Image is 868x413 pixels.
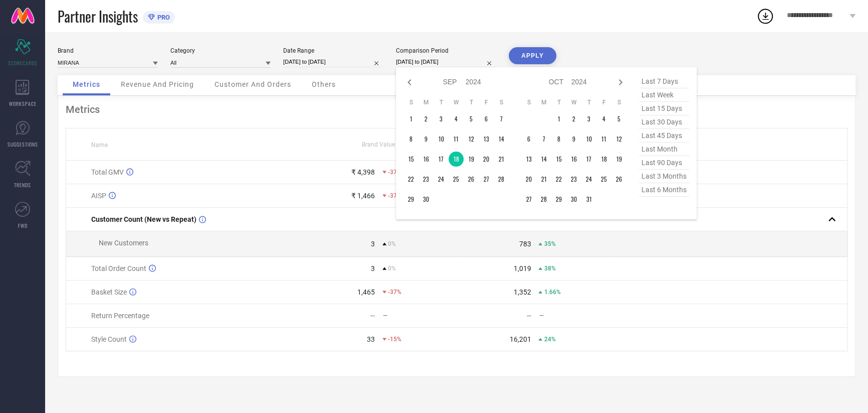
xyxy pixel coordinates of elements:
[388,192,401,199] span: -37%
[8,141,38,148] span: SUGGESTIONS
[756,7,774,25] div: Open download list
[351,168,375,176] div: ₹ 4,398
[479,98,494,106] th: Friday
[58,6,138,27] span: Partner Insights
[566,192,581,207] td: Wed Oct 30 2024
[418,98,433,106] th: Monday
[509,335,531,343] div: 16,201
[370,312,375,320] div: —
[14,181,31,189] span: TRENDS
[639,183,689,197] span: last 6 months
[403,76,415,88] div: Previous month
[388,336,401,343] span: -15%
[479,111,494,126] td: Fri Sep 06 2024
[639,115,689,129] span: last 30 days
[596,111,611,126] td: Fri Oct 04 2024
[581,98,596,106] th: Thursday
[581,152,596,167] td: Thu Oct 17 2024
[566,98,581,106] th: Wednesday
[371,240,375,248] div: 3
[494,152,509,167] td: Sat Sep 21 2024
[544,265,555,272] span: 38%
[99,239,148,247] span: New Customers
[566,111,581,126] td: Wed Oct 02 2024
[581,111,596,126] td: Thu Oct 03 2024
[611,98,626,106] th: Saturday
[536,192,551,207] td: Mon Oct 28 2024
[544,336,555,343] span: 24%
[639,143,689,156] span: last month
[433,98,449,106] th: Tuesday
[91,312,149,320] span: Return Percentage
[494,98,509,106] th: Saturday
[639,88,689,102] span: last week
[539,312,612,319] div: —
[91,335,127,343] span: Style Count
[513,288,531,296] div: 1,352
[596,98,611,106] th: Friday
[396,57,496,67] input: Select comparison period
[121,80,194,88] span: Revenue And Pricing
[611,111,626,126] td: Sat Oct 05 2024
[433,111,449,126] td: Tue Sep 03 2024
[170,47,271,54] div: Category
[494,111,509,126] td: Sat Sep 07 2024
[581,172,596,187] td: Thu Oct 24 2024
[383,312,456,319] div: —
[519,240,531,248] div: 783
[449,172,464,187] td: Wed Sep 25 2024
[536,131,551,147] td: Mon Oct 07 2024
[371,264,375,272] div: 3
[396,47,496,54] div: Comparison Period
[403,152,418,167] td: Sun Sep 15 2024
[66,103,847,115] div: Metrics
[464,111,479,126] td: Thu Sep 05 2024
[388,265,396,272] span: 0%
[73,80,100,88] span: Metrics
[526,312,531,320] div: —
[479,131,494,147] td: Fri Sep 13 2024
[388,240,396,247] span: 0%
[403,111,418,126] td: Sun Sep 01 2024
[536,152,551,167] td: Mon Oct 14 2024
[403,98,418,106] th: Sunday
[91,288,127,296] span: Basket Size
[464,172,479,187] td: Thu Sep 26 2024
[494,131,509,147] td: Sat Sep 14 2024
[418,192,433,207] td: Mon Sep 30 2024
[283,47,383,54] div: Date Range
[611,131,626,147] td: Sat Oct 12 2024
[566,131,581,147] td: Wed Oct 09 2024
[551,172,566,187] td: Tue Oct 22 2024
[596,172,611,187] td: Fri Oct 25 2024
[521,98,536,106] th: Sunday
[433,152,449,167] td: Tue Sep 17 2024
[464,152,479,167] td: Thu Sep 19 2024
[449,152,464,167] td: Wed Sep 18 2024
[357,288,375,296] div: 1,465
[521,192,536,207] td: Sun Oct 27 2024
[596,131,611,147] td: Fri Oct 11 2024
[479,172,494,187] td: Fri Sep 27 2024
[566,152,581,167] td: Wed Oct 16 2024
[9,100,37,107] span: WORKSPACE
[551,192,566,207] td: Tue Oct 29 2024
[403,172,418,187] td: Sun Sep 22 2024
[551,131,566,147] td: Tue Oct 08 2024
[388,289,401,296] span: -37%
[418,131,433,147] td: Mon Sep 09 2024
[551,98,566,106] th: Tuesday
[91,142,108,149] span: Name
[639,75,689,88] span: last 7 days
[91,264,146,272] span: Total Order Count
[312,80,336,88] span: Others
[581,192,596,207] td: Thu Oct 31 2024
[351,192,375,200] div: ₹ 1,466
[521,131,536,147] td: Sun Oct 06 2024
[639,102,689,115] span: last 15 days
[58,47,158,54] div: Brand
[418,172,433,187] td: Mon Sep 23 2024
[566,172,581,187] td: Wed Oct 23 2024
[283,57,383,67] input: Select date range
[8,59,38,67] span: SCORECARDS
